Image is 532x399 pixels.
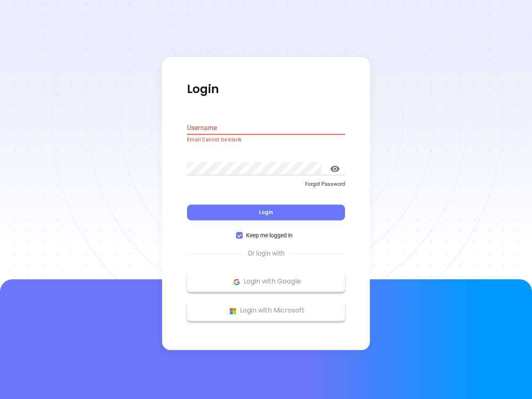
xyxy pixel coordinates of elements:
p: Login with Microsoft [191,305,341,317]
p: Forgot Password [187,180,345,188]
p: Login with Google [191,276,341,288]
button: Google Logo Login with Google [187,271,345,292]
button: Microsoft Logo Login with Microsoft [187,300,345,321]
p: Email Cannot be blank [187,136,345,144]
span: Keep me logged in [243,231,296,240]
img: Microsoft Logo [228,306,238,316]
span: Login [259,209,273,216]
button: toggle password visibility [325,159,345,179]
img: Google Logo [232,277,242,287]
p: Login [187,82,345,97]
a: Forgot Password [187,180,345,195]
span: Or login with [244,249,289,259]
button: Login [187,205,345,221]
